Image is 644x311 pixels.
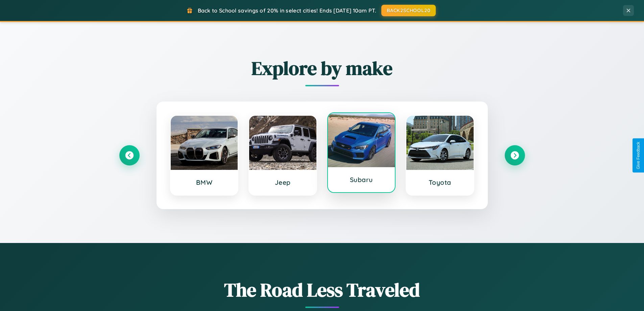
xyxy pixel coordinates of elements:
[256,178,310,186] h3: Jeep
[119,277,525,303] h1: The Road Less Traveled
[636,142,641,169] div: Give Feedback
[413,178,467,186] h3: Toyota
[335,176,388,184] h3: Subaru
[198,7,376,14] span: Back to School savings of 20% in select cities! Ends [DATE] 10am PT.
[381,5,436,16] button: BACK2SCHOOL20
[177,178,231,186] h3: BMW
[119,55,525,81] h2: Explore by make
